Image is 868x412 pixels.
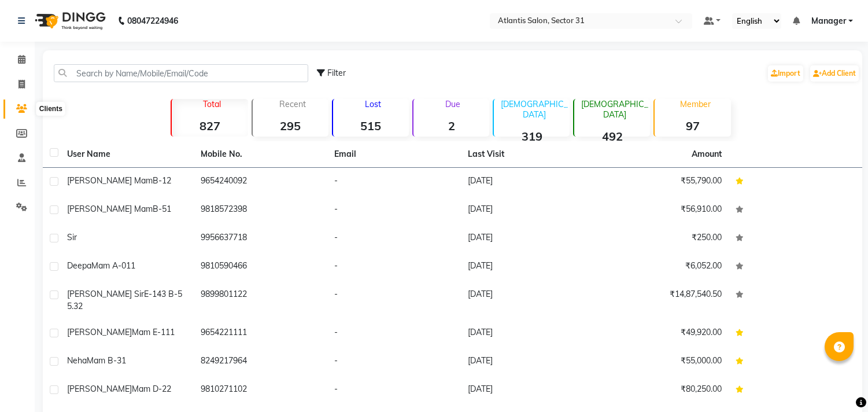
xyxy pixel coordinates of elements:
span: B-12 [153,175,171,186]
span: sir [67,232,77,242]
td: ₹250.00 [595,225,729,253]
p: Total [176,99,248,109]
td: - [327,168,461,196]
span: Neha [67,355,87,366]
td: 9810271102 [194,376,327,404]
td: ₹49,920.00 [595,319,729,348]
a: Add Client [810,65,859,82]
td: [DATE] [461,196,594,225]
p: Due [416,99,489,109]
strong: 97 [655,119,730,133]
td: ₹56,910.00 [595,196,729,225]
td: 9899801122 [194,281,327,319]
th: Email [327,141,461,168]
img: logo [29,5,109,37]
td: [DATE] [461,348,594,376]
td: - [327,253,461,281]
p: Recent [257,99,328,109]
td: [DATE] [461,281,594,319]
td: ₹55,000.00 [595,348,729,376]
td: [DATE] [461,168,594,196]
a: Import [768,65,803,82]
td: [DATE] [461,253,594,281]
th: Mobile No. [194,141,327,168]
span: Mam D-22 [132,384,171,394]
td: 9654221111 [194,319,327,348]
span: [PERSON_NAME] [67,327,132,337]
td: 9810590466 [194,253,327,281]
span: Mam A-011 [91,260,135,271]
td: [DATE] [461,376,594,404]
td: 9956637718 [194,225,327,253]
th: Amount [685,141,729,167]
td: [DATE] [461,319,594,348]
p: [DEMOGRAPHIC_DATA] [498,99,570,120]
iframe: chat widget [819,366,856,400]
span: [PERSON_NAME] Sir [67,289,144,299]
td: - [327,281,461,319]
td: - [327,196,461,225]
span: [PERSON_NAME] mam [67,175,153,186]
b: 08047224946 [127,5,178,37]
span: [PERSON_NAME] [67,384,132,394]
td: - [327,376,461,404]
th: User Name [60,141,194,168]
strong: 827 [172,119,248,133]
input: Search by Name/Mobile/Email/Code [54,64,308,82]
td: [DATE] [461,225,594,253]
td: ₹14,87,540.50 [595,281,729,319]
span: Mam E-111 [132,327,175,337]
span: B-51 [153,204,171,214]
div: Clients [36,102,65,116]
td: - [327,348,461,376]
th: Last Visit [461,141,594,168]
td: ₹55,790.00 [595,168,729,196]
p: [DEMOGRAPHIC_DATA] [579,99,650,120]
p: Lost [338,99,409,109]
strong: 295 [253,119,328,133]
td: ₹6,052.00 [595,253,729,281]
td: 8249217964 [194,348,327,376]
td: 9818572398 [194,196,327,225]
td: ₹80,250.00 [595,376,729,404]
strong: 319 [494,129,570,144]
strong: 515 [333,119,409,133]
span: Filter [327,68,346,78]
strong: 492 [574,129,650,144]
td: 9654240092 [194,168,327,196]
td: - [327,225,461,253]
p: Member [659,99,730,109]
td: - [327,319,461,348]
span: Mam B-31 [87,355,126,366]
strong: 2 [413,119,489,133]
span: [PERSON_NAME] mam [67,204,153,214]
span: Manager [811,15,846,27]
span: Deepa [67,260,91,271]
